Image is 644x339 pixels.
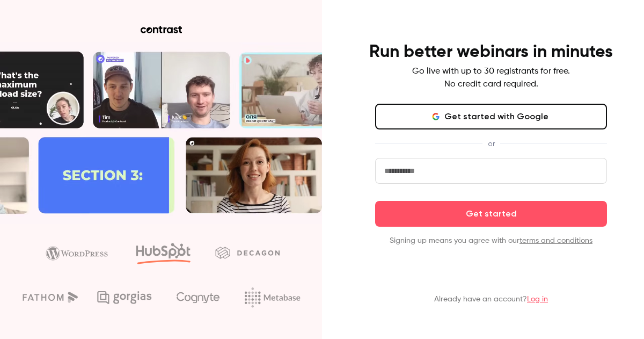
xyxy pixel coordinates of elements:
[527,295,548,303] a: Log in
[375,201,607,227] button: Get started
[375,235,607,246] p: Signing up means you agree with our
[215,247,280,258] img: decagon
[369,41,613,63] h4: Run better webinars in minutes
[434,294,548,305] p: Already have an account?
[482,138,500,149] span: or
[412,65,570,91] p: Go live with up to 30 registrants for free. No credit card required.
[375,104,607,129] button: Get started with Google
[519,237,592,244] a: terms and conditions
